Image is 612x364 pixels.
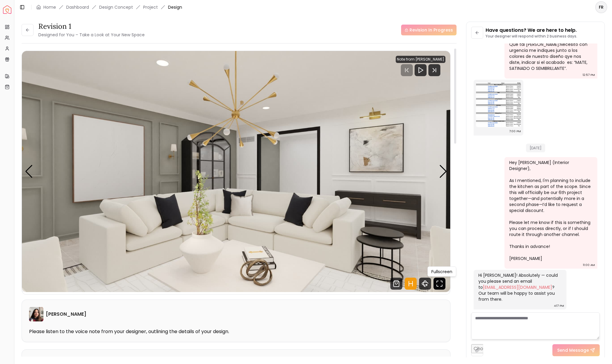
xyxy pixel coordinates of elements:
[431,269,452,275] p: Fullscreen
[22,51,450,292] div: Carousel
[29,329,443,335] p: Please listen to the voice note from your designer, outlining the details of your design.
[439,165,447,178] div: Next slide
[486,34,577,39] p: Your designer will respond within 2 business days.
[583,72,595,78] div: 12:57 PM
[22,51,450,292] img: Design Render 1
[25,165,33,178] div: Previous slide
[596,2,607,13] span: FR
[419,278,431,290] svg: 360 View
[486,27,577,34] p: Have questions? We are here to help.
[405,278,417,290] svg: Hotspots Toggle
[509,41,591,71] div: Que tal [PERSON_NAME]:Necesito con urgencia me indiques junto a los colores de nuestro diseño qye...
[526,144,545,152] span: [DATE]
[3,5,11,14] a: Spacejoy
[38,22,145,31] h3: Revision 1
[99,4,133,10] li: Design Concept
[3,5,11,14] img: Spacejoy Logo
[66,4,89,10] a: Dashboard
[43,4,56,10] a: Home
[390,278,402,290] svg: Shop Products from this design
[417,67,424,74] svg: Play
[29,307,43,321] img: Maria Castillero
[476,82,521,127] img: Chat Image
[22,51,450,292] div: 1 / 9
[595,1,607,13] button: FR
[483,284,552,290] a: [EMAIL_ADDRESS][DOMAIN_NAME]
[509,160,591,261] div: Hey [PERSON_NAME] (Interior Designer), As I mentioned, I'm planning to include the kitchen as par...
[143,4,158,10] a: Project
[478,272,560,302] div: Hi [PERSON_NAME]! Absolutely — could you please send an email to ? Our team will be happy to assi...
[36,4,182,10] nav: breadcrumb
[428,64,440,76] svg: Next Track
[433,278,445,290] svg: Fullscreen
[168,4,182,10] span: Design
[509,128,521,134] div: 7:00 PM
[46,311,86,318] h6: [PERSON_NAME]
[583,262,595,268] div: 11:00 AM
[554,303,564,309] div: 4:17 PM
[38,32,145,38] small: Designed for You – Take a Look at Your New Space
[396,56,445,63] div: Note from [PERSON_NAME]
